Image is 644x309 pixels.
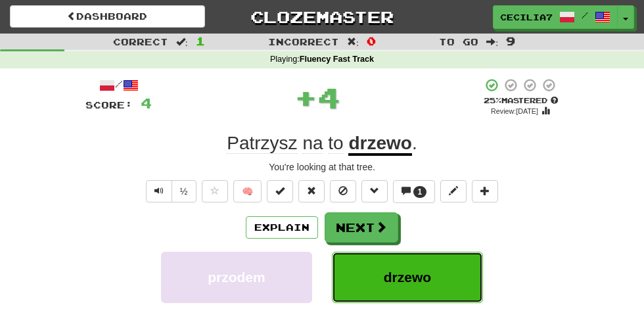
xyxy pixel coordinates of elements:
span: Score: [85,99,133,110]
button: przodem [161,252,312,303]
span: : [486,37,498,46]
button: Favorite sentence (alt+f) [202,180,228,202]
button: Edit sentence (alt+d) [440,180,467,202]
button: Next [325,212,398,243]
button: Grammar (alt+g) [361,180,388,202]
small: Review: [DATE] [491,107,538,115]
span: 4 [317,81,340,114]
span: Cecilia7 [500,11,553,23]
span: : [176,37,188,46]
button: 🧠 [233,180,262,202]
strong: Fluency Fast Track [300,55,374,64]
span: to [328,133,343,154]
span: 0 [367,34,376,47]
span: Incorrect [268,36,339,47]
div: You're looking at that tree. [85,160,559,174]
span: / [582,11,588,20]
span: + [294,78,317,117]
span: 4 [141,95,152,111]
span: : [347,37,359,46]
button: Play sentence audio (ctl+space) [146,180,172,202]
div: / [85,78,152,94]
button: ½ [172,180,196,202]
span: na [302,133,323,154]
span: To go [439,36,478,47]
span: drzewo [384,270,431,285]
button: Ignore sentence (alt+i) [330,180,356,202]
span: 1 [418,187,423,197]
a: Cecilia7 / [493,5,618,29]
div: Text-to-speech controls [143,180,196,202]
span: przodem [208,270,265,285]
button: Reset to 0% Mastered (alt+r) [298,180,325,202]
span: Correct [113,36,168,47]
button: Explain [246,216,318,239]
button: Add to collection (alt+a) [472,180,498,202]
span: Patrzysz [227,133,297,154]
span: 25 % [484,96,501,105]
span: . [412,133,417,153]
button: Set this sentence to 100% Mastered (alt+m) [267,180,293,202]
div: Mastered [482,95,559,106]
span: 1 [196,34,205,47]
span: 9 [506,34,515,47]
u: drzewo [348,133,411,156]
a: Dashboard [10,5,205,28]
button: drzewo [332,252,483,303]
button: 1 [393,180,436,202]
a: Clozemaster [225,5,420,28]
